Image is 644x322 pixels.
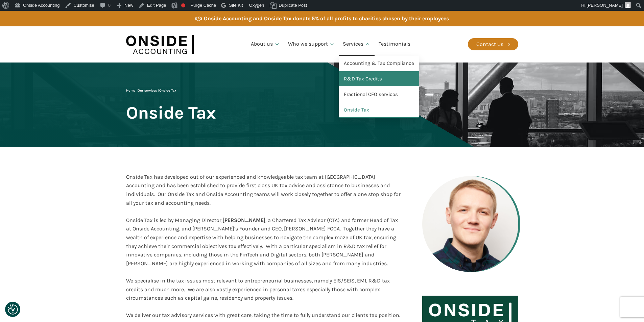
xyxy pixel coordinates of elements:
[339,87,419,102] a: Fractional CFO services
[126,174,401,206] span: Onside Tax has developed out of our experienced and knowledgeable tax team at [GEOGRAPHIC_DATA] A...
[339,33,375,56] a: Services
[587,3,623,8] span: [PERSON_NAME]
[126,216,401,268] div: [PERSON_NAME]
[339,56,419,71] a: Accounting & Tax Compliance
[126,277,390,301] span: We specialise in the tax issues most relevant to entrepreneurial businesses, namely EIS/SEIS, EMI...
[339,71,419,87] a: R&D Tax Credits
[204,14,449,23] div: Onside Accounting and Onside Tax donate 5% of all profits to charities chosen by their employees
[476,40,503,49] div: Contact Us
[181,3,185,7] div: Focus keyphrase not set
[126,89,135,93] a: Home
[126,89,176,93] span: | |
[229,3,243,8] span: Site Kit
[126,217,222,223] span: Onside Tax is led by Managing Director,
[284,33,339,56] a: Who we support
[247,33,284,56] a: About us
[375,33,414,56] a: Testimonials
[126,103,216,122] span: Onside Tax
[126,31,194,57] img: Onside Accounting
[138,89,157,93] a: Our services
[159,89,176,93] span: Onside Tax
[8,304,18,315] button: Consent Preferences
[468,38,518,50] a: Contact Us
[339,102,419,118] a: Onside Tax
[8,304,18,315] img: Revisit consent button
[126,217,398,267] span: , a Chartered Tax Advisor (CTA) and former Head of Tax at Onside Accounting, and [PERSON_NAME]’s ...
